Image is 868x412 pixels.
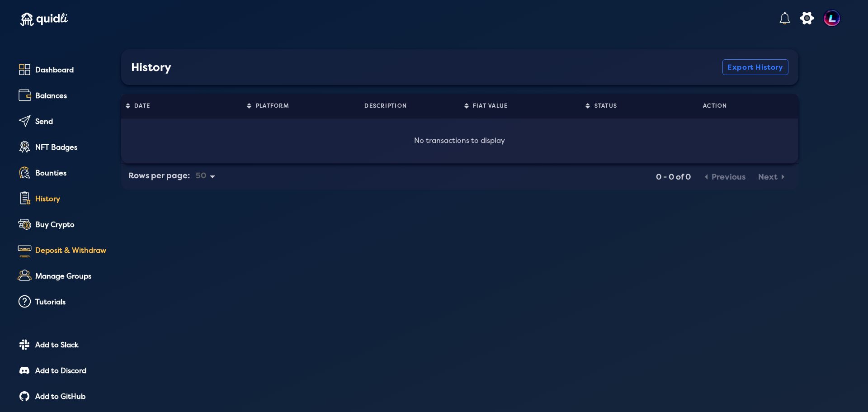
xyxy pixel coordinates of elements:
a: Dashboard [15,61,108,81]
div: Deposit & Withdraw [35,246,108,255]
a: Manage Groups [15,267,108,287]
div: NFT Badges [35,143,108,152]
span: Next [758,172,778,181]
a: Tutorials [15,293,108,313]
a: NFT Badges [15,138,108,158]
div: 0 - 0 of 0 [656,172,691,181]
span: ACTION [703,103,727,109]
button: Next [755,171,791,183]
div: History [131,61,722,74]
a: Bounties [15,164,108,184]
a: Send [15,112,108,133]
div: Tutorials [35,298,108,306]
button: Previous [698,171,748,183]
div: Add to GitHub [35,393,108,401]
a: Balances [15,86,108,107]
label: Rows per page: [128,171,190,180]
img: account [823,9,841,27]
span: DESCRIPTION [364,103,407,109]
div: Bounties [35,169,108,177]
a: History [15,189,108,210]
a: Add to Slack [15,336,108,356]
div: Buy Crypto [35,221,108,229]
a: Add to GitHub [15,387,108,407]
div: No transactions to display [127,133,793,149]
button: Export History [722,59,788,75]
span: Previous [712,172,745,181]
div: Send [35,118,108,126]
div: Balances [35,92,108,100]
div: Add to Slack [35,341,108,349]
a: Buy Crypto [15,215,108,236]
a: Add to Discord [15,361,108,382]
a: Deposit & Withdraw [15,241,108,261]
div: Dashboard [35,66,108,74]
div: Manage Groups [35,272,108,280]
div: Add to Discord [35,367,108,375]
div: History [35,195,108,203]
